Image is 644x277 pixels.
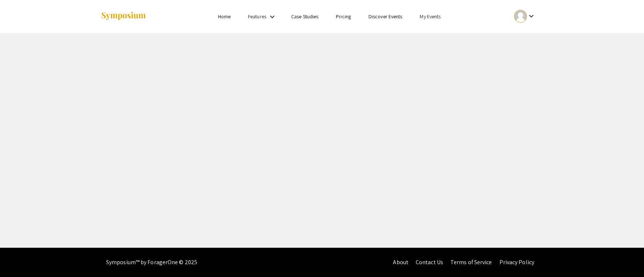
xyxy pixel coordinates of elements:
a: Privacy Policy [499,258,534,266]
mat-icon: Expand Features list [268,12,277,21]
div: Symposium™ by ForagerOne © 2025 [106,248,197,277]
button: Expand account dropdown [506,8,543,25]
mat-icon: Expand account dropdown [527,12,536,20]
a: Terms of Service [450,258,492,266]
a: My Events [420,13,441,20]
a: Discover Events [368,13,402,20]
a: Case Studies [291,13,318,20]
a: About [393,258,408,266]
a: Pricing [336,13,351,20]
a: Features [248,13,266,20]
a: Home [218,13,231,20]
img: Symposium by ForagerOne [101,11,146,21]
a: Contact Us [416,258,443,266]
